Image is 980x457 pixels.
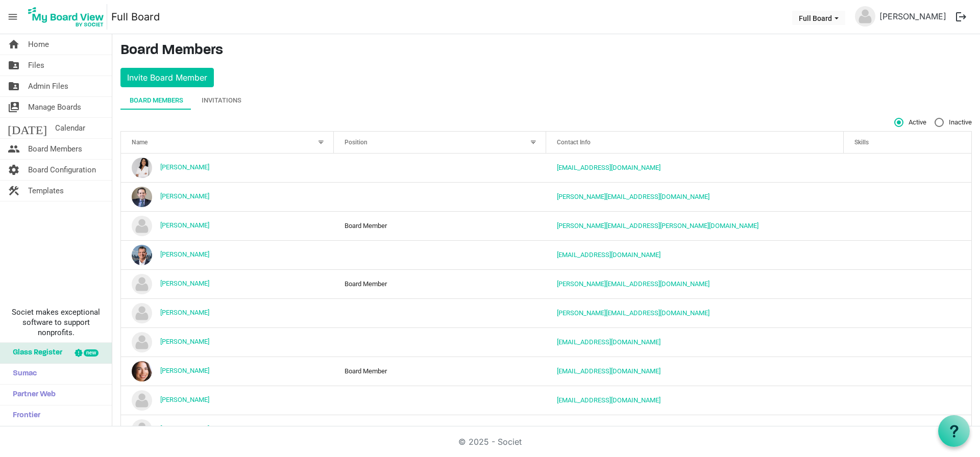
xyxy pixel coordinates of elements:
a: [PERSON_NAME] [160,396,209,403]
a: [EMAIL_ADDRESS][DOMAIN_NAME] [557,396,660,404]
span: Calendar [55,118,85,138]
td: blenda.pinto@united.com is template cell column header Contact Info [546,211,844,240]
td: Aixa Lopez is template cell column header Name [121,154,334,182]
td: Guillermo Artiles is template cell column header Name [121,415,334,444]
span: Partner Web [8,385,56,405]
td: dana_ortiz@hotmail.com is template cell column header Contact Info [546,298,844,327]
div: new [84,349,99,357]
span: Inactive [935,118,972,127]
a: [PERSON_NAME][EMAIL_ADDRESS][PERSON_NAME][DOMAIN_NAME] [557,222,758,230]
td: Carlos Medina is template cell column header Name [121,240,334,269]
td: Erica Horton-Duran is template cell column header Name [121,386,334,415]
td: dana_ortiz@hotmail.com is template cell column header Contact Info [546,269,844,298]
span: people [8,139,20,159]
td: Dana Rodriguez is template cell column header Name [121,269,334,298]
span: Contact Info [557,139,591,146]
button: Full Board dropdownbutton [792,11,845,25]
img: no-profile-picture.svg [132,274,152,294]
td: column header Position [334,327,547,357]
span: Glass Register [8,343,62,363]
a: [EMAIL_ADDRESS][PERSON_NAME][DOMAIN_NAME] [557,425,709,433]
td: is template cell column header Skills [844,386,971,415]
td: is template cell column header Skills [844,182,971,211]
span: construction [8,181,20,201]
a: [PERSON_NAME] [160,367,209,374]
a: [PERSON_NAME] [160,250,209,258]
td: is template cell column header Skills [844,415,971,444]
td: elisa.charters@latinasurge.org is template cell column header Contact Info [546,357,844,386]
span: Manage Boards [28,97,81,117]
td: is template cell column header Skills [844,154,971,182]
td: is template cell column header Skills [844,240,971,269]
h3: Board Members [120,42,972,60]
span: Skills [854,139,869,146]
span: home [8,34,20,55]
td: column header Position [334,298,547,327]
span: switch_account [8,97,20,117]
span: settings [8,160,20,180]
span: Position [345,139,367,146]
a: [PERSON_NAME][EMAIL_ADDRESS][DOMAIN_NAME] [557,193,709,200]
td: is template cell column header Skills [844,327,971,357]
a: [PERSON_NAME][EMAIL_ADDRESS][DOMAIN_NAME] [557,280,709,288]
a: [EMAIL_ADDRESS][DOMAIN_NAME] [557,164,660,171]
a: [EMAIL_ADDRESS][DOMAIN_NAME] [557,338,660,346]
a: [PERSON_NAME] [160,221,209,229]
a: [PERSON_NAME] [160,192,209,200]
a: [EMAIL_ADDRESS][DOMAIN_NAME] [557,251,660,259]
span: Societ makes exceptional software to support nonprofits. [5,307,107,338]
a: © 2025 - Societ [458,437,522,447]
a: [PERSON_NAME] [160,425,209,433]
td: column header Position [334,182,547,211]
span: Templates [28,181,64,201]
td: Arturo Osorio is template cell column header Name [121,182,334,211]
a: [PERSON_NAME] [160,309,209,316]
td: column header Position [334,386,547,415]
img: no-profile-picture.svg [855,6,875,27]
span: [DATE] [8,118,47,138]
td: medinac@robinsonaerial.com is template cell column header Contact Info [546,240,844,269]
td: column header Position [334,240,547,269]
img: s3uYNQFrHkQTbCvp3oKTgJG_hCcVzD5cFM4DtSkbVxGJqpm9y1BEKwirxsgOVDA4H4oXP8fL8y7Vn17qqTUc1Q_thumb.png [132,187,152,207]
span: Admin Files [28,76,68,96]
td: Board Member column header Position [334,269,547,298]
span: Sumac [8,364,37,384]
span: menu [3,7,22,27]
img: My Board View Logo [25,4,107,30]
button: logout [950,6,972,28]
td: is template cell column header Skills [844,357,971,386]
span: Active [894,118,926,127]
td: dmelan@shccnj.org is template cell column header Contact Info [546,327,844,357]
span: folder_shared [8,76,20,96]
span: Board Configuration [28,160,96,180]
span: Board Members [28,139,82,159]
td: is template cell column header Skills [844,211,971,240]
img: no-profile-picture.svg [132,216,152,236]
a: [PERSON_NAME][EMAIL_ADDRESS][DOMAIN_NAME] [557,309,709,317]
td: Blenda Pinto is template cell column header Name [121,211,334,240]
a: [PERSON_NAME] [160,163,209,171]
td: DANA RODRIGUEZ is template cell column header Name [121,298,334,327]
span: Frontier [8,405,40,426]
td: alopez@shccnj.org is template cell column header Contact Info [546,154,844,182]
td: Board Member column header Position [334,211,547,240]
span: folder_shared [8,55,20,75]
div: Invitations [202,95,241,106]
span: Files [28,55,44,75]
td: ehorton@shccnj.org is template cell column header Contact Info [546,386,844,415]
td: column header Position [334,154,547,182]
a: [PERSON_NAME] [160,338,209,345]
td: Board Member column header Position [334,357,547,386]
td: Elisa Charters is template cell column header Name [121,357,334,386]
span: Name [132,139,148,146]
td: column header Position [334,415,547,444]
div: tab-header [120,91,972,110]
a: Full Board [111,7,160,27]
a: [PERSON_NAME] [160,280,209,287]
td: Danilo Melan is template cell column header Name [121,327,334,357]
td: is template cell column header Skills [844,269,971,298]
td: gartiles@mccarter.com is template cell column header Contact Info [546,415,844,444]
a: [PERSON_NAME] [875,6,950,27]
img: no-profile-picture.svg [132,303,152,323]
td: osorio@business.rutgers.edu is template cell column header Contact Info [546,182,844,211]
